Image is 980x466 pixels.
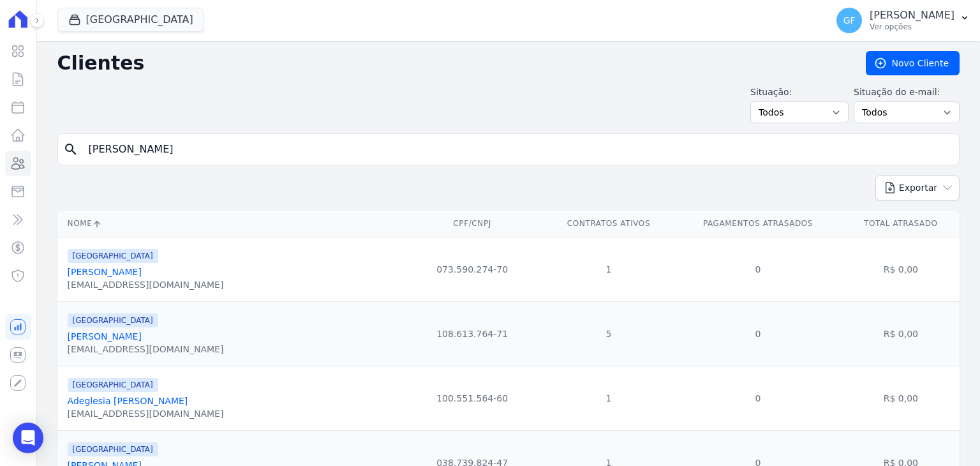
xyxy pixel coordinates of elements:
span: [GEOGRAPHIC_DATA] [68,442,158,456]
td: 0 [674,366,842,430]
h2: Clientes [57,52,845,75]
button: GF [PERSON_NAME] Ver opções [826,3,980,38]
td: R$ 0,00 [842,237,960,301]
div: Open Intercom Messenger [13,423,43,453]
div: [EMAIL_ADDRESS][DOMAIN_NAME] [68,278,224,291]
span: GF [843,16,856,25]
span: [GEOGRAPHIC_DATA] [68,378,158,392]
span: [GEOGRAPHIC_DATA] [68,249,158,263]
label: Situação: [750,86,849,99]
td: 5 [544,301,674,366]
td: R$ 0,00 [842,301,960,366]
td: 1 [544,237,674,301]
th: Nome [57,211,401,237]
td: R$ 0,00 [842,366,960,430]
p: [PERSON_NAME] [870,9,954,22]
td: 1 [544,366,674,430]
td: 100.551.564-60 [401,366,544,430]
div: [EMAIL_ADDRESS][DOMAIN_NAME] [68,343,224,356]
p: Ver opções [870,22,954,32]
a: Adeglesia [PERSON_NAME] [68,396,188,406]
td: 108.613.764-71 [401,301,544,366]
button: Exportar [875,176,960,200]
th: Pagamentos Atrasados [674,211,842,237]
i: search [63,142,78,157]
a: [PERSON_NAME] [68,267,142,277]
td: 0 [674,301,842,366]
span: [GEOGRAPHIC_DATA] [68,313,158,327]
input: Buscar por nome, CPF ou e-mail [81,137,954,162]
div: [EMAIL_ADDRESS][DOMAIN_NAME] [68,407,224,420]
th: Total Atrasado [842,211,960,237]
td: 0 [674,237,842,301]
a: [PERSON_NAME] [68,331,142,342]
label: Situação do e-mail: [854,86,960,99]
button: [GEOGRAPHIC_DATA] [57,8,204,32]
td: 073.590.274-70 [401,237,544,301]
a: Novo Cliente [866,51,960,75]
th: CPF/CNPJ [401,211,544,237]
th: Contratos Ativos [544,211,674,237]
